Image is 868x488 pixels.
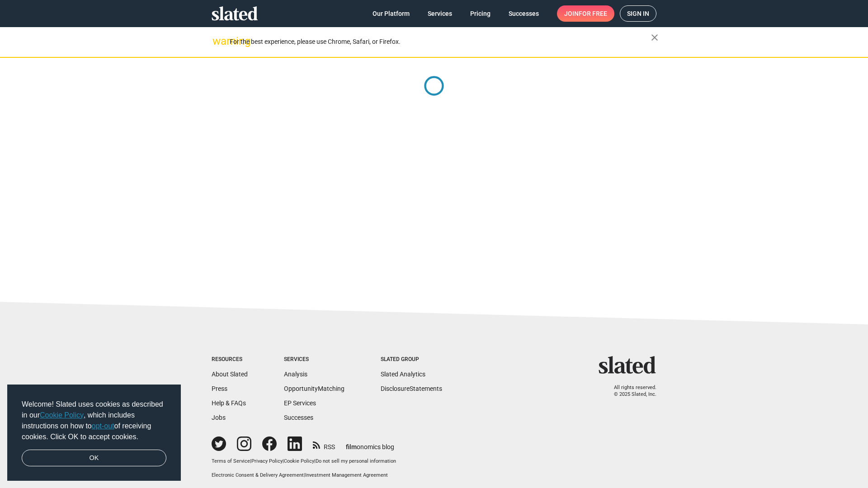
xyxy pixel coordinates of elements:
[381,356,442,363] div: Slated Group
[346,443,357,450] span: film
[305,472,388,478] a: Investment Management Agreement
[22,450,166,467] a: dismiss cookie message
[304,472,305,478] span: |
[283,458,284,464] span: |
[212,458,250,464] a: Terms of Service
[284,414,313,421] a: Successes
[7,385,181,481] div: cookieconsent
[420,5,459,22] a: Services
[316,458,396,465] button: Do not sell my personal information
[250,458,251,464] span: |
[620,5,656,22] a: Sign in
[212,399,246,407] a: Help & FAQs
[346,436,394,451] a: filmonomics blog
[428,5,452,22] span: Services
[579,5,607,22] span: for free
[314,458,316,464] span: |
[212,472,304,478] a: Electronic Consent & Delivery Agreement
[22,399,166,442] span: Welcome! Slated uses cookies as described in our , which includes instructions on how to of recei...
[284,399,316,407] a: EP Services
[40,411,84,419] a: Cookie Policy
[284,458,314,464] a: Cookie Policy
[284,371,307,378] a: Analysis
[230,36,651,48] div: For the best experience, please use Chrome, Safari, or Firefox.
[313,437,335,451] a: RSS
[284,356,344,363] div: Services
[627,6,649,21] span: Sign in
[373,5,410,22] span: Our Platform
[251,458,283,464] a: Privacy Policy
[501,5,546,22] a: Successes
[381,371,425,378] a: Slated Analytics
[649,32,660,43] mat-icon: close
[212,371,248,378] a: About Slated
[557,5,614,22] a: Joinfor free
[470,5,491,22] span: Pricing
[92,422,114,430] a: opt-out
[463,5,498,22] a: Pricing
[284,385,344,392] a: OpportunityMatching
[365,5,417,22] a: Our Platform
[212,356,248,363] div: Resources
[381,385,442,392] a: DisclosureStatements
[604,385,656,398] p: All rights reserved. © 2025 Slated, Inc.
[564,5,607,22] span: Join
[212,36,223,47] mat-icon: warning
[212,385,227,392] a: Press
[509,5,539,22] span: Successes
[212,414,226,421] a: Jobs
